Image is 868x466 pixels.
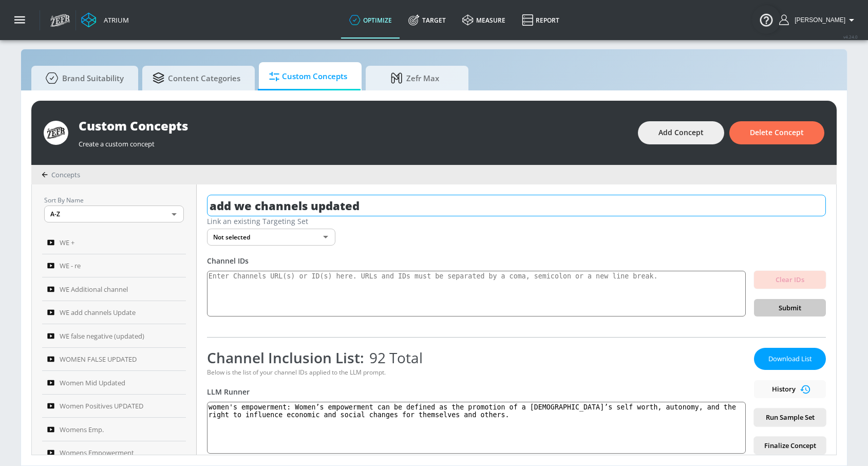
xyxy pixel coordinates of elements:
span: Delete Concept [750,126,804,139]
span: WOMEN FALSE UPDATED [60,353,137,365]
button: Open Resource Center [752,5,781,34]
div: LLM Runner [207,387,746,397]
button: Download List [754,348,826,370]
div: Link an existing Targeting Set [207,216,826,226]
a: Women Positives UPDATED [42,395,186,418]
a: Womens Emp. [42,418,186,441]
a: WE Additional channel [42,277,186,301]
div: Not selected [207,229,335,246]
a: WE add channels Update [42,301,186,325]
button: Finalize Concept [754,437,826,455]
a: Womens Empowerment [42,441,186,465]
button: Delete Concept [729,121,824,144]
div: Atrium [100,15,129,25]
span: v 4.24.0 [843,34,858,40]
a: measure [454,2,514,39]
button: Run Sample Set [754,408,826,426]
a: WOMEN FALSE UPDATED [42,348,186,371]
div: Create a custom concept [79,134,628,148]
div: A-Z [44,206,184,222]
span: Brand Suitability [42,66,124,90]
a: Atrium [81,12,129,28]
span: Download List [764,353,816,365]
p: Sort By Name [44,195,184,206]
span: WE add channels Update [60,306,136,319]
button: Clear IDs [754,271,826,289]
span: login as: aracely.alvarenga@zefr.com [790,16,845,24]
textarea: women's empowerment: Women’s empowerment can be defined as the promotion of a [DEMOGRAPHIC_DATA]’... [207,402,746,454]
span: 92 Total [364,348,423,367]
a: WE - re [42,254,186,278]
span: Add Concept [658,126,704,139]
span: Womens Empowerment [60,446,134,459]
span: Womens Emp. [60,423,104,436]
a: Report [514,2,568,39]
div: Channel Inclusion List: [207,348,746,367]
span: Women Mid Updated [60,377,125,389]
div: Custom Concepts [79,117,628,134]
a: optimize [341,2,400,39]
a: Target [400,2,454,39]
span: WE Additional channel [60,283,128,295]
span: Finalize Concept [762,440,818,452]
div: Below is the list of your channel IDs applied to the LLM prompt. [207,368,746,377]
button: [PERSON_NAME] [779,14,858,26]
span: Run Sample Set [762,412,818,423]
a: WE + [42,231,186,254]
span: Women Positives UPDATED [60,400,143,412]
span: Clear IDs [762,274,818,286]
span: WE false negative (updated) [60,330,144,342]
div: Concepts [42,170,80,179]
button: Add Concept [638,121,724,144]
span: Content Categories [153,66,240,90]
span: Zefr Max [376,66,454,90]
a: Women Mid Updated [42,371,186,395]
a: WE false negative (updated) [42,324,186,348]
span: Concepts [51,170,80,179]
div: Channel IDs [207,256,826,266]
span: Custom Concepts [269,64,347,89]
span: WE - re [60,259,81,272]
span: WE + [60,236,74,249]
